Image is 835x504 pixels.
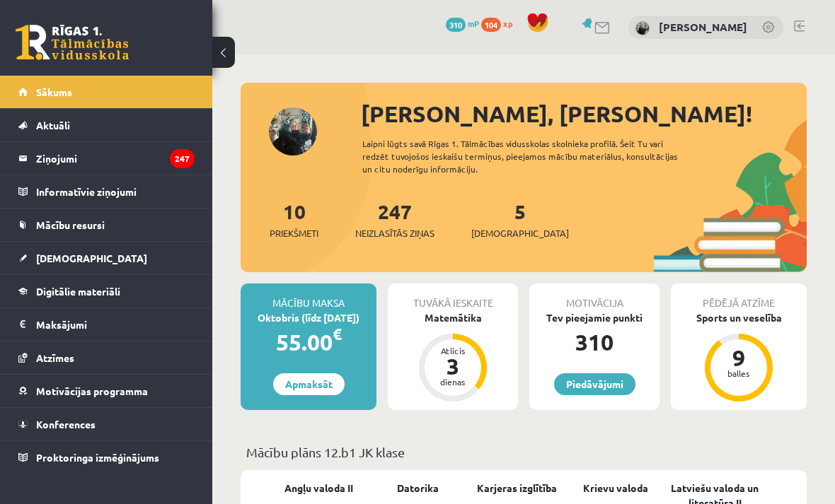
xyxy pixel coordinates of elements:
[446,18,479,29] a: 310 mP
[36,175,195,208] legend: Informatīvie ziņojumi
[18,275,195,307] a: Digitālie materiāli
[671,283,807,310] div: Pēdējā atzīme
[388,283,518,310] div: Tuvākā ieskaite
[36,285,120,298] span: Digitālie materiāli
[635,21,650,35] img: Sofija Jurģevica
[241,310,376,325] div: Oktobris (līdz [DATE])
[270,199,318,240] a: 10Priekšmeti
[432,377,474,386] div: dienas
[18,308,195,341] a: Maksājumi
[718,369,760,377] div: balles
[18,209,195,241] a: Mācību resursi
[671,310,807,404] a: Sports un veselība 9 balles
[36,218,105,231] span: Mācību resursi
[388,310,518,325] div: Matemātika
[583,481,648,496] a: Krievu valoda
[18,341,195,374] a: Atzīmes
[471,199,569,240] a: 5[DEMOGRAPHIC_DATA]
[16,25,129,60] a: Rīgas 1. Tālmācības vidusskola
[246,443,801,462] p: Mācību plāns 12.b1 JK klase
[659,20,747,34] a: [PERSON_NAME]
[362,137,702,175] div: Laipni lūgts savā Rīgas 1. Tālmācības vidusskolas skolnieka profilā. Šeit Tu vari redzēt tuvojošo...
[284,481,353,496] a: Angļu valoda II
[36,86,72,98] span: Sākums
[270,226,318,240] span: Priekšmeti
[477,481,557,496] a: Karjeras izglītība
[273,373,345,395] a: Apmaksāt
[36,119,70,131] span: Aktuāli
[718,346,760,369] div: 9
[554,373,635,395] a: Piedāvājumi
[18,375,195,407] a: Motivācijas programma
[432,346,474,355] div: Atlicis
[18,109,195,141] a: Aktuāli
[36,351,74,364] span: Atzīmes
[481,18,501,32] span: 104
[671,310,807,325] div: Sports un veselība
[388,310,518,404] a: Matemātika Atlicis 3 dienas
[36,418,96,430] span: Konferences
[18,76,195,108] a: Sākums
[468,18,479,29] span: mP
[170,149,195,168] i: 247
[18,242,195,274] a: [DEMOGRAPHIC_DATA]
[397,481,439,496] a: Datorika
[18,441,195,474] a: Proktoringa izmēģinājums
[446,18,466,32] span: 310
[36,142,195,175] legend: Ziņojumi
[529,283,660,310] div: Motivācija
[333,324,342,344] span: €
[355,199,434,240] a: 247Neizlasītās ziņas
[241,325,376,359] div: 55.00
[529,325,660,359] div: 310
[432,355,474,377] div: 3
[503,18,512,29] span: xp
[481,18,519,29] a: 104 xp
[18,175,195,208] a: Informatīvie ziņojumi
[36,308,195,341] legend: Maksājumi
[471,226,569,240] span: [DEMOGRAPHIC_DATA]
[36,252,147,264] span: [DEMOGRAPHIC_DATA]
[529,310,660,325] div: Tev pieejamie punkti
[361,97,807,131] div: [PERSON_NAME], [PERSON_NAME]!
[36,451,159,464] span: Proktoringa izmēģinājums
[18,408,195,440] a: Konferences
[241,283,376,310] div: Mācību maksa
[36,385,148,397] span: Motivācijas programma
[355,226,434,240] span: Neizlasītās ziņas
[18,142,195,175] a: Ziņojumi247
